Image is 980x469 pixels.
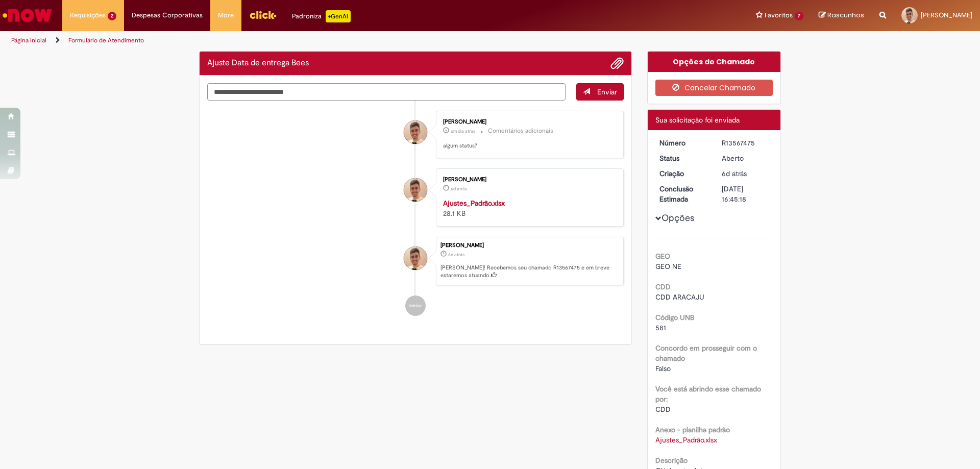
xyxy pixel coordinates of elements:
div: 25/09/2025 15:45:14 [722,168,769,179]
div: 28.1 KB [443,198,613,218]
b: CDD [655,282,671,291]
a: Download de Ajustes_Padrão.xlsx [655,435,717,445]
time: 29/09/2025 08:23:40 [451,128,475,134]
span: CDD ARACAJU [655,292,704,302]
span: 6d atrás [722,169,747,178]
dt: Conclusão Estimada [652,184,715,204]
span: Enviar [597,87,617,96]
a: Rascunhos [819,11,864,20]
ul: Trilhas de página [8,31,646,50]
button: Adicionar anexos [610,57,624,70]
div: Rodrigo Resende Lima Santos [404,120,427,144]
div: Padroniza [292,10,351,22]
b: Descrição [655,456,688,465]
span: Despesas Corporativas [132,10,203,20]
span: 6d atrás [448,252,464,258]
button: Enviar [576,83,624,101]
span: Requisições [70,10,106,20]
div: R13567475 [722,138,769,148]
div: [DATE] 16:45:18 [722,184,769,204]
div: [PERSON_NAME] [440,242,618,249]
img: click_logo_yellow_360x200.png [249,7,277,22]
span: 581 [655,323,666,332]
span: Sua solicitação foi enviada [655,115,740,125]
div: Rodrigo Resende Lima Santos [404,246,427,270]
b: Código UNB [655,313,694,322]
time: 25/09/2025 15:45:14 [722,169,747,178]
a: Página inicial [11,36,46,44]
small: Comentários adicionais [488,127,553,135]
span: [PERSON_NAME] [921,11,972,19]
div: Opções do Chamado [648,52,781,72]
div: Aberto [722,153,769,163]
p: algum status? [443,142,613,150]
span: 7 [795,12,803,20]
div: Rodrigo Resende Lima Santos [404,178,427,202]
b: Anexo - planilha padrão [655,425,730,434]
span: um dia atrás [451,128,475,134]
time: 25/09/2025 15:44:52 [451,186,467,192]
div: [PERSON_NAME] [443,119,613,125]
time: 25/09/2025 15:45:14 [448,252,464,258]
span: 2 [108,12,116,20]
span: GEO NE [655,262,681,271]
dt: Criação [652,168,715,179]
p: [PERSON_NAME]! Recebemos seu chamado R13567475 e em breve estaremos atuando. [440,264,618,280]
ul: Histórico de tíquete [207,101,624,326]
h2: Ajuste Data de entrega Bees Histórico de tíquete [207,59,309,68]
li: Rodrigo Resende Lima Santos [207,237,624,286]
span: 6d atrás [451,186,467,192]
span: Favoritos [765,10,793,20]
span: More [218,10,234,20]
b: Você está abrindo esse chamado por: [655,384,761,404]
a: Formulário de Atendimento [68,36,144,44]
img: ServiceNow [1,5,54,26]
span: CDD [655,405,671,414]
b: Concordo em prosseguir com o chamado [655,343,757,363]
span: Rascunhos [827,10,864,20]
dt: Status [652,153,715,163]
a: Ajustes_Padrão.xlsx [443,199,505,208]
p: +GenAi [326,10,351,22]
div: [PERSON_NAME] [443,177,613,183]
dt: Número [652,138,715,148]
b: GEO [655,252,670,261]
textarea: Digite sua mensagem aqui... [207,83,566,101]
span: Falso [655,364,671,373]
button: Cancelar Chamado [655,80,773,96]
